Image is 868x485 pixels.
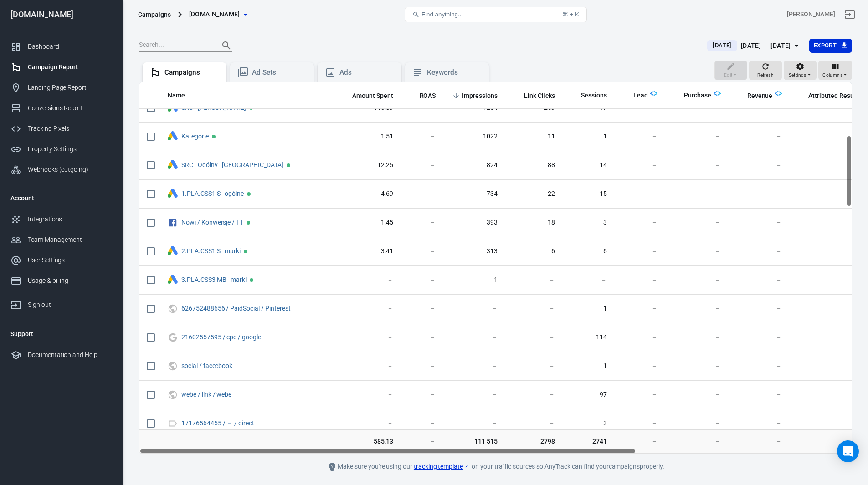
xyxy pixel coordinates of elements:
[189,9,240,20] span: mamabrum.eu
[28,165,113,174] div: Webhooks (outgoing)
[3,77,120,98] a: Landing Page Report
[28,42,113,51] div: Dashboard
[3,271,120,291] a: Usage & billing
[709,41,735,50] span: [DATE]
[3,57,120,77] a: Campaign Report
[405,7,587,22] button: Find anything...⌘ + K
[139,40,212,51] input: Search...
[789,71,806,79] span: Settings
[787,10,835,19] div: Account id: o4XwCY9M
[837,440,859,462] div: Open Intercom Messenger
[3,291,120,315] a: Sign out
[822,71,842,79] span: Columns
[3,98,120,118] a: Conversions Report
[28,276,113,286] div: Usage & billing
[818,61,852,81] button: Columns
[741,40,791,51] div: [DATE] － [DATE]
[784,61,817,81] button: Settings
[28,255,113,265] div: User Settings
[3,159,120,180] a: Webhooks (outgoing)
[28,124,113,133] div: Tracking Pixels
[28,235,113,245] div: Team Management
[749,61,782,81] button: Refresh
[3,230,120,250] a: Team Management
[421,11,463,18] span: Find anything...
[28,214,113,224] div: Integrations
[427,68,482,77] div: Keywords
[28,62,113,72] div: Campaign Report
[28,300,113,310] div: Sign out
[28,103,113,113] div: Conversions Report
[809,39,852,53] button: Export
[252,68,307,77] div: Ad Sets
[164,68,219,77] div: Campaigns
[3,209,120,230] a: Integrations
[700,38,809,53] button: [DATE][DATE] － [DATE]
[28,144,113,154] div: Property Settings
[28,83,113,92] div: Landing Page Report
[3,187,120,209] li: Account
[28,350,113,360] div: Documentation and Help
[3,250,120,271] a: User Settings
[3,139,120,159] a: Property Settings
[757,71,774,79] span: Refresh
[3,323,120,345] li: Support
[3,118,120,139] a: Tracking Pixels
[291,461,701,472] div: Make sure you're using our on your traffic sources so AnyTrack can find your campaigns properly.
[216,35,237,56] button: Search
[339,68,394,77] div: Ads
[3,36,120,57] a: Dashboard
[839,4,861,26] a: Sign out
[562,11,579,18] div: ⌘ + K
[185,6,251,23] button: [DOMAIN_NAME]
[414,462,470,471] a: tracking template
[3,10,120,19] div: [DOMAIN_NAME]
[138,10,171,19] div: Campaigns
